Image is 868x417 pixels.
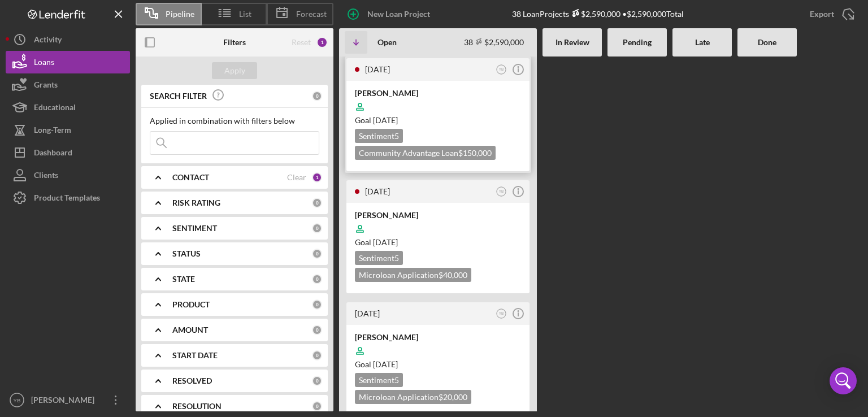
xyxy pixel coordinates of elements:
[34,119,71,144] div: Long-Term
[6,51,130,73] button: Loans
[224,62,245,79] div: Apply
[6,141,130,164] button: Dashboard
[345,57,531,173] a: [DATE]YB[PERSON_NAME]Goal [DATE]Sentiment5Community Advantage Loan$150,000
[6,73,130,96] button: Grants
[355,146,496,160] div: Community Advantage Loan $150,000
[166,10,194,19] span: Pipeline
[6,119,130,141] button: Long-Term
[499,67,504,71] text: YB
[34,164,58,189] div: Clients
[14,397,21,403] text: YB
[355,88,521,99] div: [PERSON_NAME]
[494,184,509,199] button: YB
[494,306,509,322] button: YB
[172,351,218,360] b: START DATE
[172,224,217,233] b: SENTIMENT
[365,64,390,74] time: 2025-08-30 12:16
[239,10,251,19] span: List
[150,92,207,101] b: SEARCH FILTER
[355,237,398,247] span: Goal
[6,186,130,209] button: Product Templates
[292,38,311,47] div: Reset
[312,350,322,360] div: 0
[569,9,620,19] div: $2,590,000
[355,210,521,221] div: [PERSON_NAME]
[172,376,212,385] b: RESOLVED
[34,186,100,212] div: Product Templates
[312,223,322,233] div: 0
[758,38,776,47] b: Done
[355,390,471,404] div: Microloan Application $20,000
[28,389,102,414] div: [PERSON_NAME]
[150,116,319,125] div: Applied in combination with filters below
[287,173,306,182] div: Clear
[172,275,195,284] b: STATE
[695,38,710,47] b: Late
[499,311,504,315] text: YB
[355,309,380,318] time: 2025-08-28 19:46
[212,62,257,79] button: Apply
[312,299,322,310] div: 0
[172,402,222,411] b: RESOLUTION
[355,268,471,282] div: Microloan Application $40,000
[355,332,521,343] div: [PERSON_NAME]
[623,38,652,47] b: Pending
[499,189,504,193] text: YB
[172,325,208,335] b: AMOUNT
[172,173,209,182] b: CONTACT
[172,198,220,207] b: RISK RATING
[312,401,322,411] div: 0
[373,359,398,369] time: 10/12/2025
[377,38,397,47] b: Open
[312,249,322,259] div: 0
[6,164,130,186] button: Clients
[339,3,441,25] button: New Loan Project
[6,389,130,411] button: YB[PERSON_NAME]
[312,91,322,101] div: 0
[34,51,54,76] div: Loans
[555,38,589,47] b: In Review
[312,325,322,335] div: 0
[355,359,398,369] span: Goal
[373,115,398,125] time: 10/03/2025
[312,198,322,208] div: 0
[34,141,72,167] div: Dashboard
[34,73,58,99] div: Grants
[355,129,403,143] div: Sentiment 5
[365,186,390,196] time: 2025-08-29 16:31
[316,37,328,48] div: 1
[312,172,322,183] div: 1
[223,38,246,47] b: Filters
[296,10,327,19] span: Forecast
[355,115,398,125] span: Goal
[345,179,531,295] a: [DATE]YB[PERSON_NAME]Goal [DATE]Sentiment5Microloan Application$40,000
[494,62,509,77] button: YB
[355,251,403,265] div: Sentiment 5
[345,301,531,417] a: [DATE]YB[PERSON_NAME]Goal [DATE]Sentiment5Microloan Application$20,000
[830,367,857,394] div: Open Intercom Messenger
[373,237,398,247] time: 10/28/2025
[6,28,130,51] button: Activity
[798,3,862,25] button: Export
[312,376,322,386] div: 0
[464,37,524,47] div: 38 $2,590,000
[355,373,403,387] div: Sentiment 5
[512,9,684,19] div: 38 Loan Projects • $2,590,000 Total
[172,300,210,309] b: PRODUCT
[6,96,130,119] button: Educational
[34,28,62,54] div: Activity
[312,274,322,284] div: 0
[367,3,430,25] div: New Loan Project
[172,249,201,258] b: STATUS
[34,96,76,121] div: Educational
[810,3,834,25] div: Export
